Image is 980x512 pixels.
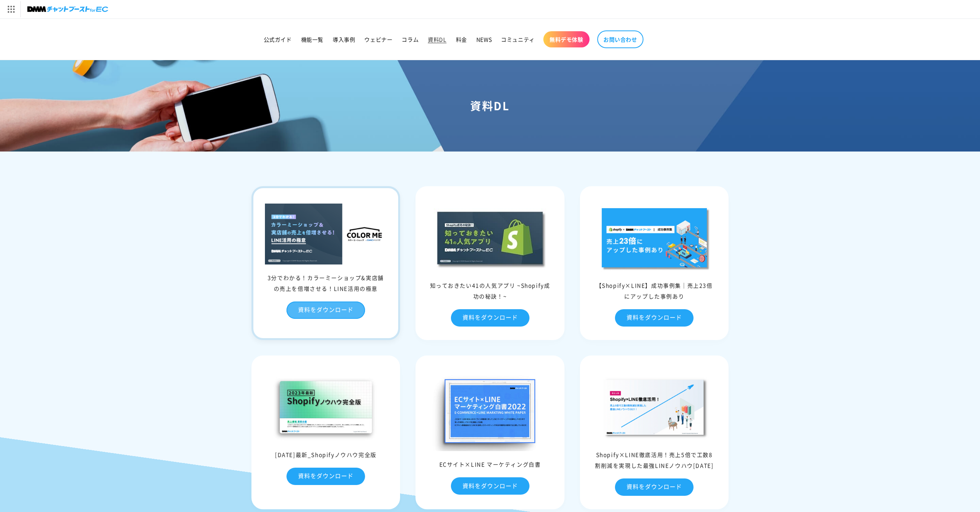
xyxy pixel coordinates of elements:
[451,31,472,47] a: 料金
[451,477,529,495] a: 資料をダウンロード
[360,31,397,47] a: ウェビナー
[301,36,323,43] span: 機能一覧
[297,31,328,47] a: 機能一覧
[417,280,563,301] div: 知っておきたい41の人気アプリ ~Shopify成功の秘訣！~
[264,36,292,43] span: 公式ガイド
[417,459,563,470] div: ECサイト×LINE マーケティング白書
[582,449,727,471] div: Shopify×LINE徹底活用！売上5倍で工数8割削減を実現した最強LINEノウハウ[DATE]
[328,31,360,47] a: 導入事例
[603,36,637,43] span: お問い合わせ
[476,36,492,43] span: NEWS
[456,36,467,43] span: 料金
[496,31,539,47] a: コミュニティ
[286,301,365,319] a: 資料をダウンロード
[428,36,446,43] span: 資料DL
[364,36,392,43] span: ウェビナー
[253,272,399,294] div: 3分でわかる！カラーミーショップ&実店舗の売上を倍増させる！LINE活用の極意
[615,309,694,327] a: 資料をダウンロード
[472,31,496,47] a: NEWS
[597,30,643,48] a: お問い合わせ
[543,31,590,47] a: 無料デモ体験
[9,99,971,113] h1: 資料DL
[1,1,20,17] img: サービス
[27,4,108,15] img: チャットブーストforEC
[286,468,365,485] a: 資料をダウンロード
[615,478,694,496] a: 資料をダウンロード
[423,31,451,47] a: 資料DL
[582,280,727,301] div: 【Shopify×LINE】成功事例集｜売上23倍にアップした事例あり
[397,31,423,47] a: コラム
[253,449,399,460] div: [DATE]最新_Shopifyノウハウ完全版
[549,36,583,43] span: 無料デモ体験
[451,309,529,327] a: 資料をダウンロード
[259,31,297,47] a: 公式ガイド
[501,36,535,43] span: コミュニティ
[333,36,355,43] span: 導入事例
[402,36,419,43] span: コラム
